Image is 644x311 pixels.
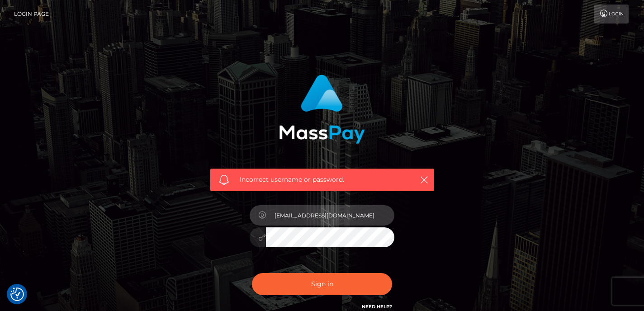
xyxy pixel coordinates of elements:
[240,175,405,184] span: Incorrect username or password.
[266,205,394,226] input: Username...
[10,287,24,301] button: Consent Preferences
[362,304,392,310] a: Need Help?
[279,75,365,144] img: MassPay Login
[252,273,392,295] button: Sign in
[10,287,24,301] img: Revisit consent button
[594,5,629,24] a: Login
[14,5,49,24] a: Login Page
